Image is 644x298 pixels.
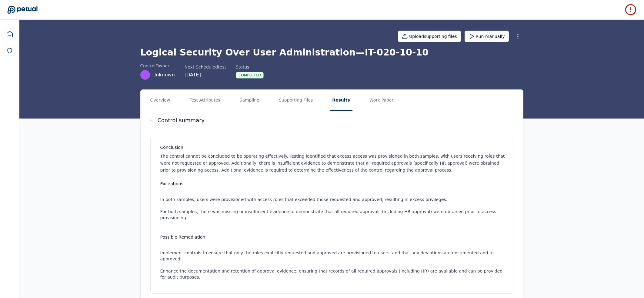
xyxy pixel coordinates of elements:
[236,72,264,79] div: Completed
[237,90,262,111] button: Sampling
[276,90,315,111] button: Supporting Files
[158,116,205,125] h2: Control summary
[236,64,264,70] div: Status
[160,250,506,262] li: Implement controls to ensure that only the roles explicitly requested and approved are provisione...
[160,181,506,187] h3: Exceptions
[185,64,226,70] div: Next Scheduled test
[7,5,38,14] a: Go to Dashboard
[160,268,506,280] li: Enhance the documentation and retention of approval evidence, ensuring that records of all requir...
[141,90,523,111] nav: Tabs
[398,31,461,42] button: Uploadsupporting files
[160,234,506,240] h3: Possible Remediation
[152,71,175,79] span: Unknown
[465,31,509,42] button: Run manually
[160,209,506,221] li: For both samples, there was missing or insufficient evidence to demonstrate that all required app...
[187,90,222,111] button: Test Attributes
[330,90,352,111] button: Results
[2,27,17,42] a: Dashboard
[160,153,506,173] p: The control cannot be concluded to be operating effectively. Testing identified that excess acces...
[140,47,523,58] h1: Logical Security Over User Administration — IT-020-10-10
[160,196,506,203] li: In both samples, users were provisioned with access roles that exceeded those requested and appro...
[3,44,16,57] a: SOC
[367,90,396,111] button: Work Paper
[512,31,523,42] button: More Options
[148,90,173,111] button: Overview
[141,111,523,129] button: Control summary
[160,144,506,150] h3: Conclusion
[185,71,226,79] div: [DATE]
[140,63,175,69] div: control Owner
